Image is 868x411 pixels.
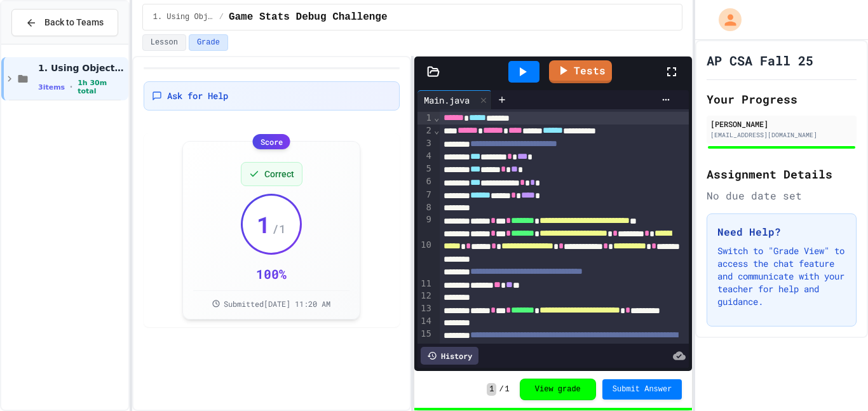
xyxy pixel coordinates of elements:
div: 9 [417,213,433,239]
div: Score [253,134,290,149]
span: 1 [487,383,496,396]
div: Main.java [417,90,492,109]
div: No due date set [707,188,857,203]
div: History [421,347,478,365]
span: Game Stats Debug Challenge [229,10,388,25]
span: 1. Using Objects and Methods [38,62,126,74]
div: 10 [417,239,433,277]
div: 8 [417,201,433,214]
span: 1h 30m total [78,79,126,95]
span: Back to Teams [44,16,104,29]
a: Tests [549,60,612,83]
span: Submitted [DATE] 11:20 AM [224,299,330,309]
span: 1 [257,212,271,237]
div: [PERSON_NAME] [710,118,853,130]
div: 100 % [256,265,287,283]
div: 15 [417,328,433,353]
span: / 1 [272,220,286,238]
div: 4 [417,150,433,163]
span: 1. Using Objects and Methods [153,12,214,22]
h2: Your Progress [707,90,857,108]
h1: AP CSA Fall 25 [707,51,813,69]
div: My Account [705,5,745,34]
div: 1 [417,112,433,125]
span: Correct [264,168,294,180]
span: / [499,384,503,394]
button: View grade [520,379,596,400]
span: Fold line [433,112,440,123]
p: Switch to "Grade View" to access the chat feature and communicate with your teacher for help and ... [717,245,846,308]
div: 12 [417,290,433,302]
div: Main.java [417,93,476,107]
div: 3 [417,137,433,150]
h3: Need Help? [717,224,846,239]
div: 11 [417,278,433,290]
span: 3 items [38,83,65,91]
button: Back to Teams [11,9,118,36]
div: 13 [417,302,433,315]
div: 5 [417,163,433,175]
div: 2 [417,125,433,137]
div: 7 [417,189,433,201]
button: Lesson [142,34,186,51]
span: Fold line [433,125,440,135]
div: 14 [417,315,433,328]
span: Submit Answer [613,384,672,394]
span: 1 [505,384,510,394]
iframe: chat widget [815,360,855,398]
button: Submit Answer [602,379,682,400]
div: 6 [417,175,433,188]
span: Ask for Help [167,90,228,102]
h2: Assignment Details [707,165,857,183]
span: / [219,12,224,22]
iframe: chat widget [763,305,855,359]
button: Grade [189,34,228,51]
span: • [70,82,72,92]
div: [EMAIL_ADDRESS][DOMAIN_NAME] [710,130,853,140]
